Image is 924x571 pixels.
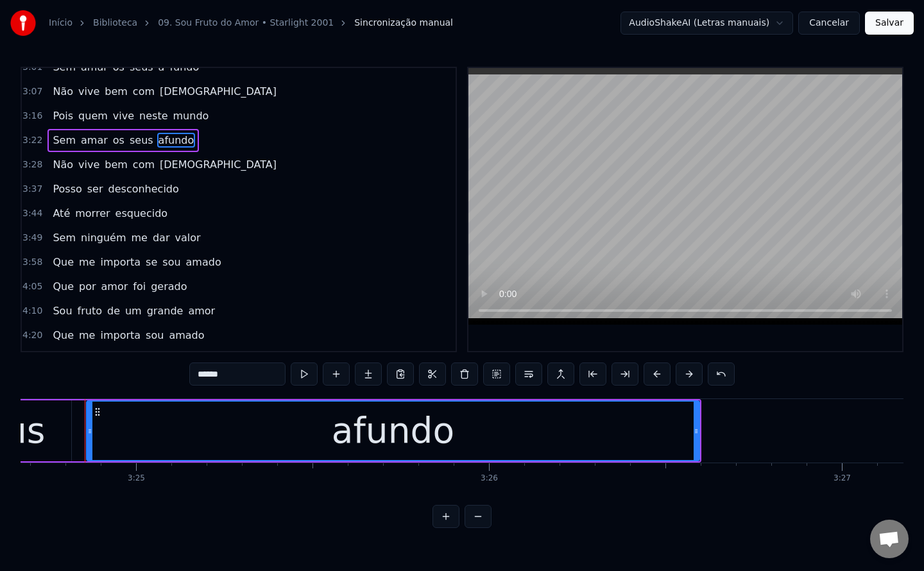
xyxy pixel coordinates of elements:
span: quem [77,108,109,123]
span: 3:28 [22,158,42,171]
span: neste [138,108,169,123]
span: afundo [157,133,196,148]
span: com [132,84,156,99]
span: bem [103,84,129,99]
span: seus [128,133,155,148]
span: desconhecido [107,182,180,196]
span: Sou [51,303,73,318]
span: 3:58 [22,256,42,269]
span: sou [161,255,182,269]
a: 09. Sou Fruto do Amor • Starlight 2001 [158,17,334,30]
span: sou [144,328,165,343]
span: importa [99,328,142,343]
span: um [124,303,143,318]
span: grande [146,303,185,318]
img: youka [10,10,36,36]
span: ninguém [80,230,127,245]
span: amado [185,255,223,269]
span: vive [77,157,101,172]
span: morrer [74,206,111,221]
span: bem [103,157,129,172]
span: Não [51,84,74,99]
span: ser [86,182,105,196]
span: vive [77,84,101,99]
span: [DEMOGRAPHIC_DATA] [158,157,278,172]
span: Não [51,157,74,172]
span: Que [51,255,75,269]
span: me [78,255,96,269]
a: Biblioteca [93,17,137,30]
div: 3:25 [128,473,145,484]
span: amar [80,133,109,148]
button: Cancelar [798,12,860,35]
nav: breadcrumb [49,17,453,30]
span: 4:10 [22,305,42,318]
span: Sem [51,133,77,148]
span: Posso [51,182,83,196]
span: importa [99,255,142,269]
span: se [144,255,158,269]
a: Open chat [870,520,909,558]
span: Sem [51,230,77,245]
span: vive [112,108,135,123]
span: esquecido [114,206,169,221]
span: valor [173,230,201,245]
span: 4:20 [22,329,42,342]
span: os [112,133,126,148]
span: 3:16 [22,110,42,123]
span: fruto [76,303,103,318]
span: Pois [51,108,74,123]
span: foi [132,279,147,294]
span: mundo [172,108,210,123]
span: de [106,303,121,318]
span: 3:07 [22,85,42,98]
span: com [132,157,156,172]
span: 3:44 [22,207,42,220]
span: 3:22 [22,134,42,147]
span: amor [187,303,216,318]
span: Até [51,206,71,221]
span: me [78,328,96,343]
span: por [78,279,98,294]
span: Sincronização manual [354,17,453,30]
span: 3:37 [22,183,42,196]
span: Que [51,279,75,294]
span: amado [167,328,205,343]
span: 3:49 [22,232,42,244]
div: 3:27 [834,473,851,484]
a: Início [49,17,73,30]
span: [DEMOGRAPHIC_DATA] [158,84,278,99]
span: Que [51,328,75,343]
span: amor [100,279,130,294]
div: afundo [332,404,454,457]
span: me [130,230,149,245]
span: dar [151,230,171,245]
button: Salvar [865,12,914,35]
span: 4:05 [22,280,42,293]
span: gerado [150,279,188,294]
div: 3:26 [481,473,498,484]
